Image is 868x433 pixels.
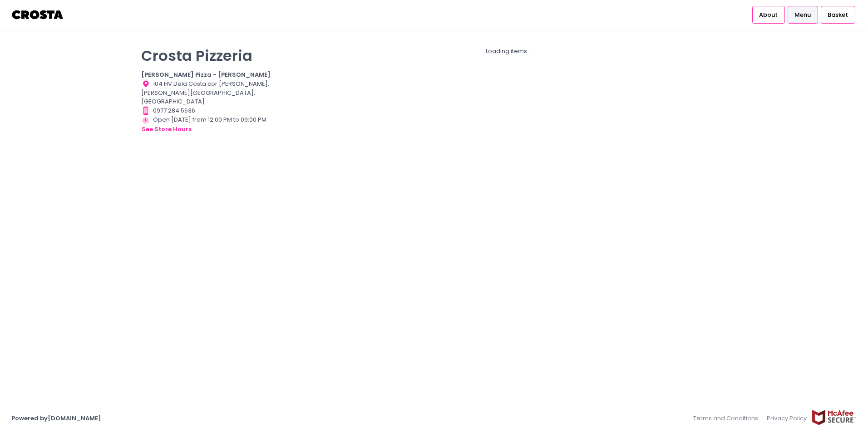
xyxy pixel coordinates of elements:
[693,409,763,427] a: Terms and Conditions
[141,47,279,64] p: Crosta Pizzeria
[141,115,279,134] div: Open [DATE] from 12:00 PM to 09:00 PM
[141,70,271,79] b: [PERSON_NAME] Pizza - [PERSON_NAME]
[141,124,192,134] button: see store hours
[291,47,727,56] div: Loading items...
[752,6,785,23] a: About
[141,106,279,115] div: 0977 284 5636
[794,10,811,20] span: Menu
[788,6,818,23] a: Menu
[141,79,279,106] div: 104 HV Dela Costa cor [PERSON_NAME], [PERSON_NAME][GEOGRAPHIC_DATA], [GEOGRAPHIC_DATA]
[11,414,101,423] a: Powered by[DOMAIN_NAME]
[11,7,64,23] img: logo
[763,409,812,427] a: Privacy Policy
[811,409,857,425] img: mcafee-secure
[828,10,848,20] span: Basket
[759,10,778,20] span: About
